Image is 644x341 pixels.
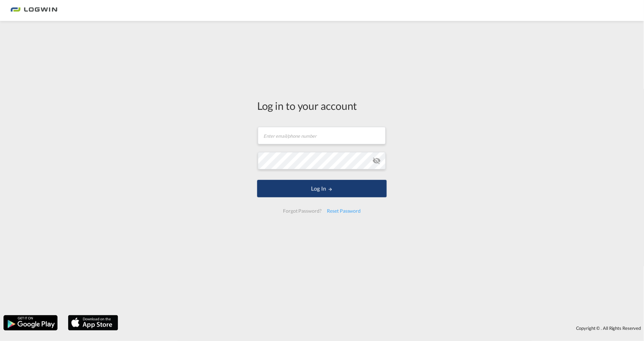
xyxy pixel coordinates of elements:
div: Forgot Password? [280,205,324,217]
img: apple.png [67,315,119,331]
button: LOGIN [257,180,387,197]
div: Reset Password [324,205,364,217]
div: Log in to your account [257,98,387,113]
input: Enter email/phone number [258,127,386,144]
md-icon: icon-eye-off [373,157,381,165]
img: google.png [3,315,58,331]
div: Copyright © . All Rights Reserved [122,322,644,334]
img: bc73a0e0d8c111efacd525e4c8ad7d32.png [10,3,58,18]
